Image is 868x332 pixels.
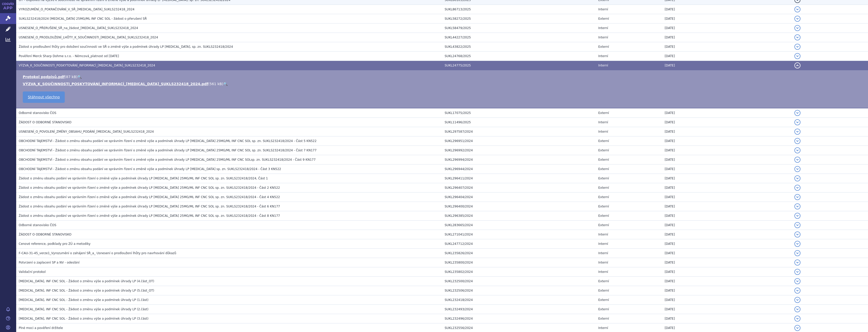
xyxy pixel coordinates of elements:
[23,81,863,86] li: ( )
[19,8,135,11] span: VYROZUMĚNÍ_O_POKRAČOVÁNÍ_V_SŘ_KEYTRUDA_SUKLS232418_2024
[19,121,71,124] span: ŽÁDOST O ODBORNÉ STANOVISKO
[598,270,608,274] span: Interní
[662,295,792,305] td: [DATE]
[598,111,609,115] span: Externí
[794,147,800,153] button: detail
[23,74,863,79] li: ( )
[598,298,609,302] span: Externí
[598,17,609,20] span: Externí
[662,155,792,164] td: [DATE]
[662,127,792,136] td: [DATE]
[19,261,79,264] span: Potvrzení o zaplacení SP a NV - odeslání
[19,251,176,255] span: F-CAU-31-45_verze1_Vyrozumění o zahájení SŘ_a_ Usnesení o prodloužení lhůty pro navrhování důkazů
[442,193,596,202] td: SUKL296404/2024
[794,222,800,228] button: detail
[794,288,800,294] button: detail
[662,258,792,267] td: [DATE]
[794,231,800,238] button: detail
[19,298,148,302] span: KEYTRUDA, INF CNC SOL - Žádost o změnu výše a podmínek úhrady LP (1.část)
[662,314,792,323] td: [DATE]
[598,54,608,58] span: Interní
[598,307,609,311] span: Externí
[66,75,76,79] span: 87 kB
[442,286,596,295] td: SUKL232506/2024
[442,5,596,14] td: SUKL86713/2025
[794,129,800,135] button: detail
[662,52,792,61] td: [DATE]
[442,136,596,146] td: SUKL296951/2024
[19,139,317,143] span: OBCHODNÍ TAJEMSTVÍ - Žádost o změnu obsahu podání ve správním řízení o změně výše a podmínek úhra...
[598,130,608,133] span: Interní
[794,119,800,125] button: detail
[19,270,46,274] span: Validační protokol
[794,34,800,40] button: detail
[662,33,792,42] td: [DATE]
[442,239,596,249] td: SUKL247712/2024
[598,317,609,320] span: Externí
[662,14,792,23] td: [DATE]
[662,5,792,14] td: [DATE]
[794,278,800,284] button: detail
[794,53,800,59] button: detail
[598,242,608,246] span: Interní
[662,305,792,314] td: [DATE]
[19,233,71,236] span: ŽÁDOST O ODBORNÉ STANOVISKO
[662,42,792,52] td: [DATE]
[598,8,608,11] span: Interní
[598,223,609,227] span: Externí
[442,155,596,164] td: SUKL296994/2024
[662,202,792,211] td: [DATE]
[19,177,268,180] span: Žádost o změnu obsahu podání ve správním řízení o změně výše a podmínek úhrady LP Keytruda 25MG/M...
[19,326,63,330] span: Plné moci a pověření držitele
[598,186,609,189] span: Externí
[794,110,800,116] button: detail
[442,174,596,183] td: SUKL296411/2024
[662,239,792,249] td: [DATE]
[794,241,800,247] button: detail
[19,195,280,199] span: Žádost o změnu obsahu podání ve správním řízení o změně výše a podmínek úhrady LP Keytruda 25MG/M...
[442,249,596,258] td: SUKL235826/2024
[19,45,233,49] span: Žádost o prodloužení lhůty pro doložení součinnosti ve SŘ o změně výše a podmínek úhrady LP KEYTR...
[442,230,596,239] td: SUKL271041/2024
[19,54,119,58] span: Pověření Merck Sharp Dohme s.r.o. - Němcová_platnost od 29.10.2024
[23,82,208,86] a: VÝZVA_K_SOUČINNOSTI_POSKYTOVÁNÍ_INFORMACÍ_[MEDICAL_DATA]_SUKLS232418_2024.pdf
[442,183,596,193] td: SUKL296407/2024
[442,221,596,230] td: SUKL283665/2024
[794,44,800,50] button: detail
[442,61,596,70] td: SUKL24775/2025
[442,33,596,42] td: SUKL44227/2025
[794,166,800,172] button: detail
[662,183,792,193] td: [DATE]
[598,167,609,171] span: Externí
[662,23,792,33] td: [DATE]
[794,194,800,200] button: detail
[794,16,800,22] button: detail
[442,305,596,314] td: SUKL232493/2024
[598,326,608,330] span: Interní
[19,307,148,311] span: KEYTRUDA, INF CNC SOL - Žádost o změnu výše a podmínek úhrady LP (2.část)
[794,6,800,12] button: detail
[794,62,800,68] button: detail
[598,45,609,49] span: Externí
[23,75,65,79] a: Protokol podpisů.pdf
[794,185,800,191] button: detail
[19,317,148,320] span: KEYTRUDA, INF CNC SOL - Žádost o změnu výše a podmínek úhrady LP (3.část)
[598,139,609,143] span: Externí
[19,36,158,39] span: USNESENÍ_O_PRODLOUŽENÍ_LHŮTY_K_SOUČINNOSTI_KEYTRUDA_SUKLS232418_2024
[662,136,792,146] td: [DATE]
[598,149,609,152] span: Externí
[598,205,609,208] span: Externí
[794,203,800,209] button: detail
[442,127,596,136] td: SUKL297587/2024
[442,52,596,61] td: SUKL24768/2025
[598,177,609,180] span: Externí
[19,167,281,171] span: OBCHODNÍ TAJEMSTVÍ - Žádost o změnu obsahu podání ve správním řízení o změně výše a podmínek úhra...
[598,233,608,236] span: Interní
[442,314,596,323] td: SUKL232496/2024
[662,164,792,174] td: [DATE]
[19,111,56,115] span: Odborné stanovisko ČOS
[662,286,792,295] td: [DATE]
[23,91,65,103] a: Stáhnout všechno
[662,108,792,118] td: [DATE]
[442,164,596,174] td: SUKL296944/2024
